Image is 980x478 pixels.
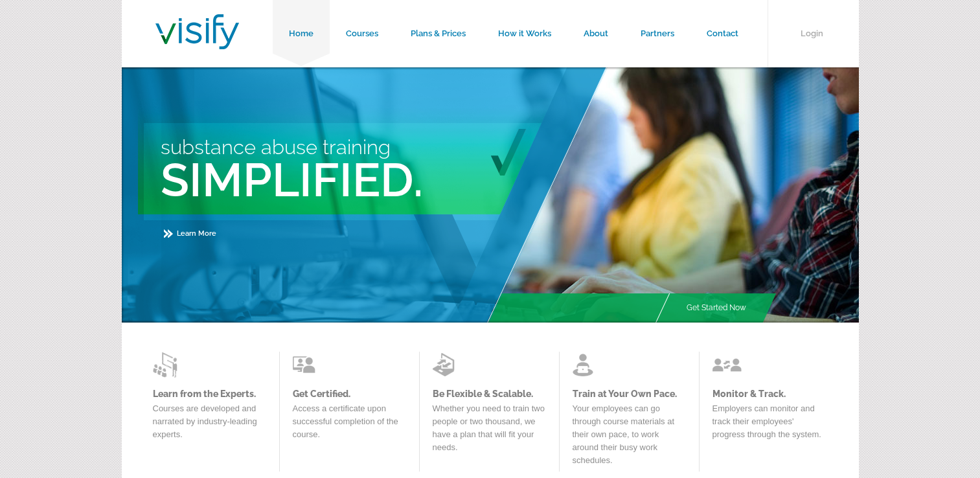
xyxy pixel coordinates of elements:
a: Learn More [164,229,216,238]
a: Monitor & Track. [712,389,826,399]
img: Learn from the Experts [573,352,602,378]
a: Visify Training [155,34,239,53]
p: Courses are developed and narrated by industry-leading experts. [153,402,266,448]
h2: Simplified. [161,152,610,207]
a: Learn from the Experts. [153,389,266,399]
a: Get Certified. [293,389,406,399]
img: Learn from the Experts [712,352,742,378]
p: Access a certificate upon successful completion of the course. [293,402,406,448]
img: Visify Training [155,14,239,49]
img: Learn from the Experts [293,352,322,378]
h3: Substance Abuse Training [161,135,610,159]
p: Whether you need to train two people or two thousand, we have a plan that will fit your needs. [433,402,546,461]
p: Employers can monitor and track their employees' progress through the system. [712,402,826,448]
a: Train at Your Own Pace. [573,389,686,399]
img: Learn from the Experts [433,352,462,378]
img: Main Image [486,67,859,323]
a: Be Flexible & Scalable. [433,389,546,399]
img: Learn from the Experts [153,352,182,378]
a: Get Started Now [670,293,762,323]
p: Your employees can go through course materials at their own pace, to work around their busy work ... [573,402,686,473]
